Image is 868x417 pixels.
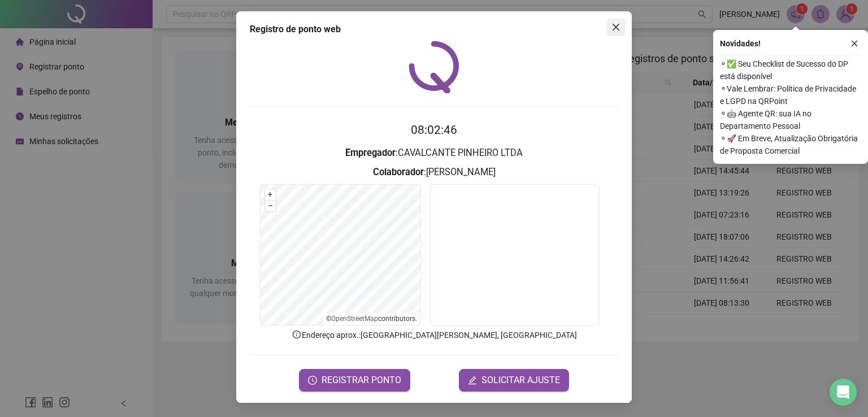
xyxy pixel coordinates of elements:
div: Open Intercom Messenger [830,379,857,406]
button: + [265,189,276,200]
span: close [850,40,858,47]
li: © contributors. [326,315,417,323]
span: ⚬ 🤖 Agente QR: sua IA no Departamento Pessoal [720,107,861,132]
span: ⚬ Vale Lembrar: Política de Privacidade e LGPD na QRPoint [720,82,861,107]
button: REGISTRAR PONTO [299,369,410,392]
span: info-circle [292,329,302,340]
span: close [611,23,620,32]
span: edit [468,376,477,385]
button: editSOLICITAR AJUSTE [459,369,569,392]
strong: Colaborador [373,167,424,177]
h3: : [PERSON_NAME] [250,165,618,180]
span: ⚬ 🚀 Em Breve, Atualização Obrigatória de Proposta Comercial [720,132,861,157]
button: – [265,201,276,211]
time: 08:02:46 [411,123,457,137]
span: SOLICITAR AJUSTE [481,373,560,387]
span: clock-circle [308,376,317,385]
button: Close [607,18,625,36]
div: Registro de ponto web [250,23,618,36]
img: QRPoint [409,41,459,93]
p: Endereço aprox. : [GEOGRAPHIC_DATA][PERSON_NAME], [GEOGRAPHIC_DATA] [250,329,618,341]
span: ⚬ ✅ Seu Checklist de Sucesso do DP está disponível [720,58,861,82]
span: REGISTRAR PONTO [322,373,401,387]
h3: : CAVALCANTE PINHEIRO LTDA [250,146,618,160]
a: OpenStreetMap [331,315,378,323]
strong: Empregador [345,147,396,158]
span: Novidades ! [720,37,761,50]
